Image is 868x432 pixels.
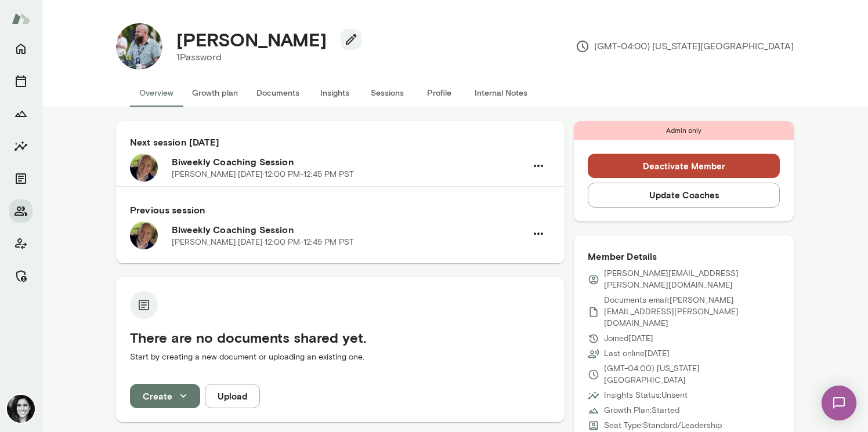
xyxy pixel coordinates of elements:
button: Sessions [9,70,32,93]
p: Last online [DATE] [604,348,670,360]
button: Growth plan [183,79,247,107]
p: [PERSON_NAME] · [DATE] · 12:00 PM-12:45 PM PST [172,169,354,180]
button: Update Coaches [588,183,780,207]
button: Sessions [361,79,413,107]
div: Admin only [574,121,794,140]
h5: There are no documents shared yet. [130,328,551,347]
button: Profile [413,79,465,107]
img: Jeremy Rhoades [116,23,162,70]
button: Insights [9,135,32,158]
button: Insights [309,79,361,107]
p: Seat Type: Standard/Leadership [604,420,722,431]
button: Client app [9,232,32,255]
button: Create [130,384,200,408]
img: Mento [12,8,30,30]
button: Growth Plan [9,102,32,125]
h6: Member Details [588,249,780,263]
p: [PERSON_NAME] · [DATE] · 12:00 PM-12:45 PM PST [172,237,354,248]
h6: Next session [DATE] [130,135,551,149]
button: Manage [9,264,32,288]
p: Documents email: [PERSON_NAME][EMAIL_ADDRESS][PERSON_NAME][DOMAIN_NAME] [604,295,780,329]
h4: [PERSON_NAME] [176,28,327,50]
h6: Previous session [130,203,551,217]
p: (GMT-04:00) [US_STATE][GEOGRAPHIC_DATA] [604,363,780,386]
button: Deactivate Member [588,154,780,178]
p: Start by creating a new document or uploading an existing one. [130,351,551,363]
p: [PERSON_NAME][EMAIL_ADDRESS][PERSON_NAME][DOMAIN_NAME] [604,268,780,291]
img: Jamie Albers [7,395,35,423]
button: Internal Notes [465,79,537,107]
button: Upload [205,384,260,408]
h6: Biweekly Coaching Session [172,223,526,237]
p: Insights Status: Unsent [604,390,688,401]
button: Documents [247,79,309,107]
p: 1Password [176,50,352,64]
button: Overview [130,79,183,107]
button: Members [9,199,32,223]
h6: Biweekly Coaching Session [172,155,526,169]
button: Home [9,37,32,60]
p: (GMT-04:00) [US_STATE][GEOGRAPHIC_DATA] [576,39,794,53]
button: Documents [9,167,32,190]
p: Growth Plan: Started [604,405,679,416]
p: Joined [DATE] [604,333,653,344]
